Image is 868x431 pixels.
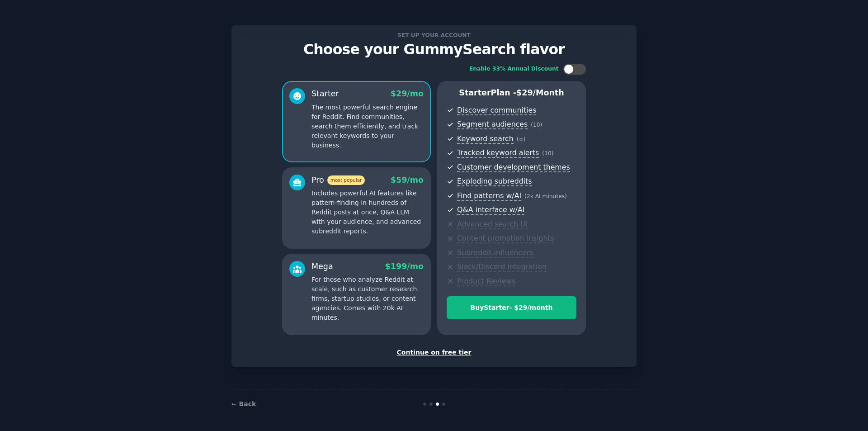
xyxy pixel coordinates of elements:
[311,103,424,150] p: The most powerful search engine for Reddit. Find communities, search them efficiently, and track ...
[457,234,554,243] span: Content promotion insights
[457,120,528,129] span: Segment audiences
[457,134,514,144] span: Keyword search
[457,205,524,215] span: Q&A interface w/AI
[447,296,576,319] button: BuyStarter- $29/month
[517,136,526,142] span: ( ∞ )
[457,106,536,115] span: Discover communities
[457,163,570,172] span: Customer development themes
[385,262,424,271] span: $ 199 /mo
[231,400,256,407] a: ← Back
[457,220,528,229] span: Advanced search UI
[391,175,424,185] span: $ 59 /mo
[524,193,567,199] span: ( 2k AI minutes )
[457,177,532,186] span: Exploding subreddits
[531,122,542,128] span: ( 10 )
[542,150,553,156] span: ( 10 )
[311,189,424,236] p: Includes powerful AI features like pattern-finding in hundreds of Reddit posts at once, Q&A LLM w...
[311,88,339,99] div: Starter
[447,87,576,99] p: Starter Plan -
[457,148,539,158] span: Tracked keyword alerts
[311,275,424,322] p: For those who analyze Reddit at scale, such as customer research firms, startup studios, or conte...
[241,42,627,57] p: Choose your GummySearch flavor
[516,88,564,97] span: $ 29 /month
[396,30,472,40] span: Set up your account
[327,175,365,185] span: most popular
[311,261,333,272] div: Mega
[457,277,515,286] span: Product Reviews
[241,348,627,357] div: Continue on free tier
[391,89,424,98] span: $ 29 /mo
[469,65,559,73] div: Enable 33% Annual Discount
[457,262,547,272] span: Slack/Discord integration
[447,303,576,313] div: Buy Starter - $ 29 /month
[311,175,365,186] div: Pro
[457,191,521,201] span: Find patterns w/AI
[457,248,533,258] span: Subreddit influencers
